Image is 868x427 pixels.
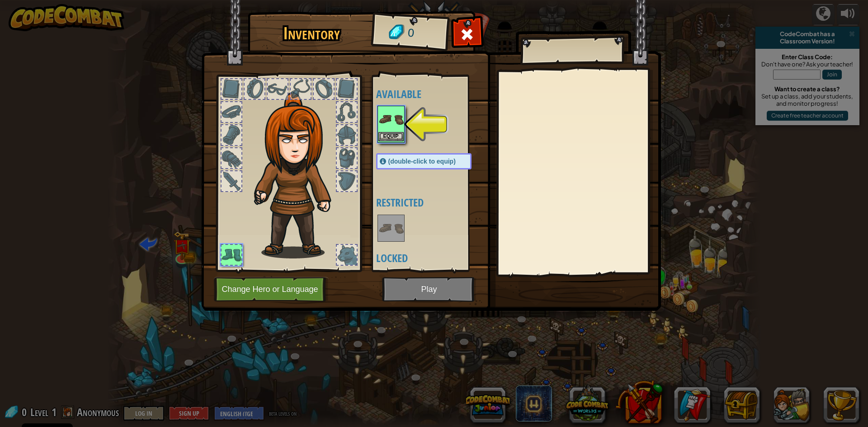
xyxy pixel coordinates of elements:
[388,158,456,165] span: (double-click to equip)
[376,88,490,100] h4: Available
[376,252,490,264] h4: Locked
[378,216,404,241] img: portrait.png
[378,107,404,132] img: portrait.png
[378,132,404,141] button: Equip
[214,277,329,302] button: Change Hero or Language
[250,92,347,258] img: hair_f2.png
[407,25,415,42] span: 0
[254,24,369,43] h1: Inventory
[376,197,490,208] h4: Restricted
